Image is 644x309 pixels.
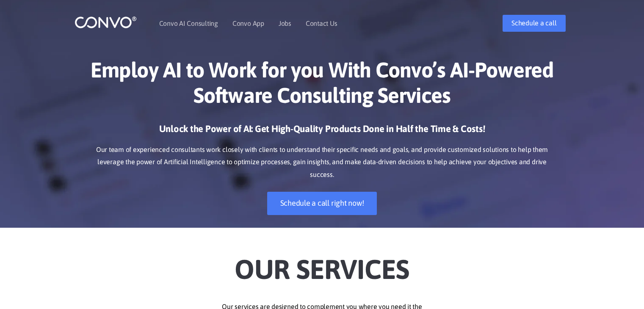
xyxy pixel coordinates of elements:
[87,143,557,182] p: Our team of experienced consultants work closely with clients to understand their specific needs ...
[279,20,291,27] a: Jobs
[232,20,264,27] a: Convo App
[75,16,137,29] img: logo_1.png
[87,57,557,114] h1: Employ AI to Work for you With Convo’s AI-Powered Software Consulting Services
[87,240,557,288] h2: Our Services
[87,123,557,141] h3: Unlock the Power of AI: Get High-Quality Products Done in Half the Time & Costs!
[306,20,337,27] a: Contact Us
[503,15,565,32] a: Schedule a call
[159,20,218,27] a: Convo AI Consulting
[267,192,377,215] a: Schedule a call right now!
